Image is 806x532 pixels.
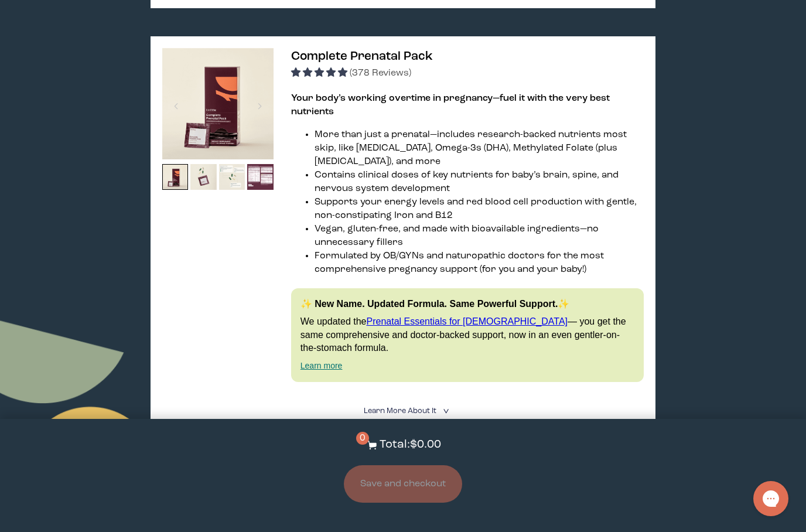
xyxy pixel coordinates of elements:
[291,50,433,63] span: Complete Prenatal Pack
[366,316,568,326] a: Prenatal Essentials for [DEMOGRAPHIC_DATA]
[300,361,343,370] a: Learn more
[747,477,794,520] iframe: Gorgias live chat messenger
[315,169,644,196] li: Contains clinical doses of key nutrients for baby’s brain, spine, and nervous system development
[350,69,411,78] span: (378 Reviews)
[315,128,644,169] li: More than just a prenatal—includes research-backed nutrients most skip, like [MEDICAL_DATA], Omeg...
[356,432,369,445] span: 0
[364,405,442,417] summary: Learn More About it <
[162,48,274,159] img: thumbnail image
[291,94,610,117] strong: Your body’s working overtime in pregnancy—fuel it with the very best nutrients
[315,196,644,223] li: Supports your energy levels and red blood cell production with gentle, non-constipating Iron and B12
[439,408,450,414] i: <
[219,164,245,190] img: thumbnail image
[291,69,350,78] span: 4.91 stars
[190,164,217,190] img: thumbnail image
[344,465,462,503] button: Save and checkout
[364,407,436,415] span: Learn More About it
[315,223,644,250] li: Vegan, gluten-free, and made with bioavailable ingredients—no unnecessary fillers
[300,315,634,354] p: We updated the — you get the same comprehensive and doctor-backed support, now in an even gentler...
[162,164,189,190] img: thumbnail image
[380,436,441,453] p: Total: $0.00
[300,299,570,309] strong: ✨ New Name. Updated Formula. Same Powerful Support.✨
[247,164,274,190] img: thumbnail image
[315,250,644,277] li: Formulated by OB/GYNs and naturopathic doctors for the most comprehensive pregnancy support (for ...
